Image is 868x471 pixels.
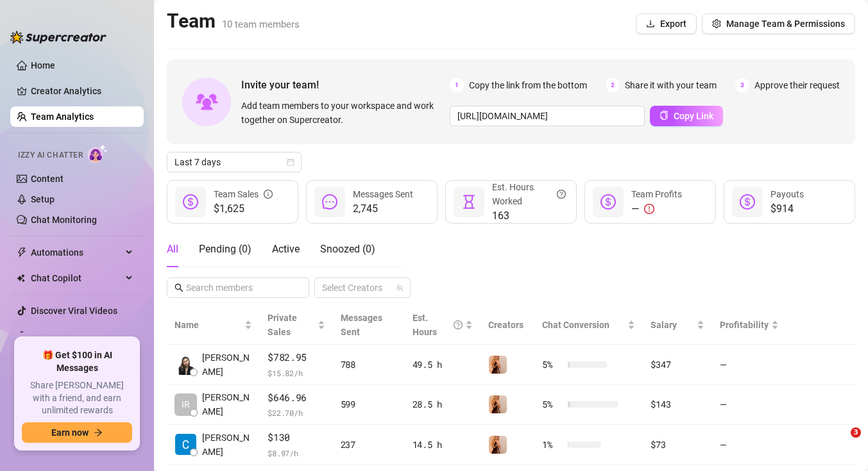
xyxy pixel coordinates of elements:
h2: Team [167,9,300,33]
a: Settings [31,331,65,342]
span: exclamation-circle [644,204,654,214]
span: 1 % [542,438,563,452]
span: $ 22.70 /h [268,406,325,419]
span: Team Profits [631,189,682,199]
span: arrow-right [94,428,103,437]
span: question-circle [557,180,566,208]
span: search [174,283,183,292]
span: Copy Link [674,111,713,121]
a: Team Analytics [31,112,94,122]
div: $143 [651,397,704,411]
span: Payouts [770,189,804,199]
a: Creator Analytics [31,81,133,101]
div: 788 [341,358,397,372]
span: setting [712,19,721,28]
span: $ 15.82 /h [268,367,325,379]
span: 3 [735,78,749,92]
span: $782.95 [268,350,325,365]
img: Chat Copilot [17,274,25,283]
img: Gemma [489,356,507,374]
th: Creators [481,306,534,345]
div: 49.5 h [413,358,473,372]
td: — [712,425,787,465]
span: copy [660,111,668,120]
img: Camille De Guzm… [175,434,196,455]
span: calendar [287,158,294,166]
div: Est. Hours Worked [492,180,566,208]
span: Messages Sent [353,189,413,199]
span: 10 team members [222,19,300,30]
button: Manage Team & Permissions [702,13,855,34]
td: — [712,345,787,385]
span: Share it with your team [625,78,717,92]
span: 5 % [542,397,563,411]
span: Izzy AI Chatter [18,149,83,161]
input: Search members [186,281,291,295]
span: [PERSON_NAME] [202,390,252,418]
div: All [167,242,178,257]
span: $1,625 [214,201,273,217]
div: 14.5 h [413,438,473,452]
button: Earn nowarrow-right [22,422,132,443]
div: $347 [651,358,704,372]
img: Jorine Kate Dar… [175,354,196,375]
span: 2 [606,78,620,92]
span: Export [660,19,686,29]
div: Team Sales [214,187,273,201]
span: Messages Sent [341,313,382,337]
span: Snoozed ( 0 ) [320,243,375,255]
a: Discover Viral Videos [31,306,117,316]
img: logo-BBDzfeDw.svg [10,31,106,44]
span: 163 [492,208,566,224]
a: Content [31,174,64,184]
a: Home [31,60,55,70]
button: Export [636,13,697,34]
span: $914 [770,201,804,217]
span: 5 % [542,358,563,372]
div: Pending ( 0 ) [199,242,251,257]
span: thunderbolt [17,247,27,258]
div: $73 [651,438,704,452]
span: Salary [651,320,677,330]
a: Setup [31,194,55,204]
img: Gemma [489,395,507,413]
span: Chat Conversion [542,320,609,330]
span: [PERSON_NAME] [202,351,252,379]
span: $130 [268,430,325,445]
div: Est. Hours [413,311,463,339]
span: Automations [31,242,122,263]
span: Invite your team! [241,77,450,93]
span: Manage Team & Permissions [726,19,845,29]
div: 237 [341,438,397,452]
iframe: Intercom live chat [824,427,855,458]
span: message [322,194,337,210]
span: 1 [450,78,464,92]
span: team [396,284,404,292]
span: Approve their request [754,78,840,92]
th: Name [167,306,260,345]
span: hourglass [461,194,477,210]
span: Share [PERSON_NAME] with a friend, and earn unlimited rewards [22,379,132,417]
td: — [712,385,787,426]
div: — [631,201,682,217]
span: Last 7 days [174,153,294,172]
span: IR [182,397,190,411]
span: dollar-circle [600,194,616,210]
span: Chat Copilot [31,268,122,288]
span: 🎁 Get $100 in AI Messages [22,349,132,374]
span: question-circle [454,311,463,339]
span: [PERSON_NAME] [202,431,252,459]
span: Active [272,243,300,255]
img: AI Chatter [88,144,108,163]
span: Copy the link from the bottom [469,78,587,92]
div: 28.5 h [413,397,473,411]
span: Add team members to your workspace and work together on Supercreator. [241,99,445,127]
span: $646.96 [268,390,325,406]
span: download [646,19,655,28]
span: Name [174,318,242,332]
button: Copy Link [650,106,723,126]
span: dollar-circle [740,194,755,210]
span: Private Sales [268,313,297,337]
a: Chat Monitoring [31,215,97,225]
div: 599 [341,397,397,411]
